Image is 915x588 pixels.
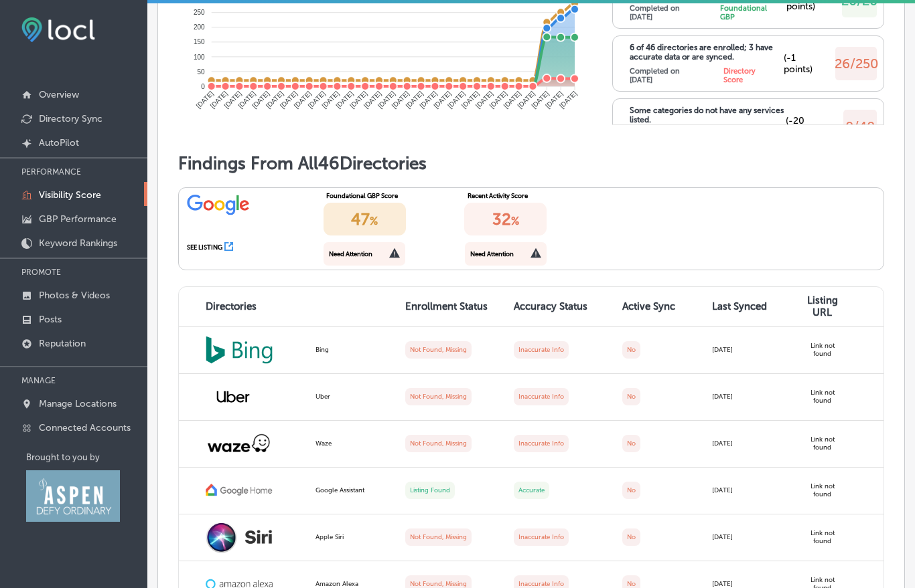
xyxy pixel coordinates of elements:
[630,4,696,21] label: Completed on [DATE]
[460,89,480,109] tspan: [DATE]
[315,533,389,541] div: Apple Siri
[39,398,117,409] p: Manage Locations
[326,192,444,199] div: Foundational GBP Score
[206,336,273,363] img: bing_Jjgns0f.png
[622,528,640,546] label: No
[236,89,257,109] tspan: [DATE]
[514,482,549,499] label: Accurate
[405,341,472,359] label: Not Found, Missing
[293,89,313,109] tspan: [DATE]
[622,388,640,405] label: No
[315,393,389,401] div: Uber
[514,388,569,405] label: Inaccurate Info
[209,89,229,109] tspan: [DATE]
[405,482,455,499] label: Listing Found
[39,213,117,225] p: GBP Performance
[418,89,438,109] tspan: [DATE]
[26,470,120,522] img: Aspen
[320,89,340,109] tspan: [DATE]
[178,153,884,174] h1: Findings From All 46 Directories
[397,287,506,327] th: Enrollment Status
[362,89,382,109] tspan: [DATE]
[251,89,271,109] tspan: [DATE]
[39,137,79,149] p: AutoPilot
[21,17,95,42] img: fda3e92497d09a02dc62c9cd864e3231.png
[206,521,273,553] img: Siri-logo.png
[39,113,102,124] p: Directory Sync
[265,89,285,109] tspan: [DATE]
[370,215,378,227] span: %
[201,82,205,90] tspan: 0
[502,89,522,109] tspan: [DATE]
[194,38,205,45] tspan: 150
[470,250,514,258] div: Need Attention
[516,89,536,109] tspan: [DATE]
[514,528,569,546] label: Inaccurate Info
[222,89,242,109] tspan: [DATE]
[794,287,884,327] th: Listing URL
[811,435,835,452] label: Link not found
[39,314,62,325] p: Posts
[39,189,101,201] p: Visibility Score
[194,9,205,16] tspan: 250
[514,435,569,452] label: Inaccurate Info
[630,43,784,62] p: 6 of 46 directories are enrolled; 3 have accurate data or are synced.
[511,215,519,227] span: %
[622,435,640,452] label: No
[446,89,466,109] tspan: [DATE]
[432,89,452,109] tspan: [DATE]
[704,421,794,468] td: [DATE]
[39,422,131,433] p: Connected Accounts
[720,4,776,21] label: Foundational GBP
[315,346,389,354] div: Bing
[704,514,794,561] td: [DATE]
[279,89,299,109] tspan: [DATE]
[630,106,786,124] p: Some categories do not have any services listed.
[206,380,261,413] img: uber.png
[391,89,411,109] tspan: [DATE]
[704,468,794,514] td: [DATE]
[39,290,110,301] p: Photos & Videos
[195,89,215,109] tspan: [DATE]
[405,528,472,546] label: Not Found, Missing
[704,374,794,421] td: [DATE]
[206,433,273,454] img: waze.png
[622,341,640,359] label: No
[405,388,472,405] label: Not Found, Missing
[315,580,389,588] div: Amazon Alexa
[315,486,389,494] div: Google Assistant
[334,89,354,109] tspan: [DATE]
[506,287,614,327] th: Accuracy Status
[39,89,79,100] p: Overview
[530,89,550,109] tspan: [DATE]
[514,341,569,359] label: Inaccurate Info
[704,327,794,374] td: [DATE]
[723,67,774,84] label: Directory Score
[784,52,825,75] span: (-1 points)
[811,482,835,498] label: Link not found
[315,439,389,448] div: Waze
[405,435,472,452] label: Not Found, Missing
[348,89,368,109] tspan: [DATE]
[786,115,833,138] span: (-20 points)
[835,56,878,72] span: 26/250
[464,203,547,235] div: 32
[194,23,205,31] tspan: 200
[307,89,327,109] tspan: [DATE]
[622,482,640,499] label: No
[39,237,117,249] p: Keyword Rankings
[187,243,222,251] div: SEE LISTING
[206,483,273,497] img: google-home.png
[811,529,835,545] label: Link not found
[488,89,508,109] tspan: [DATE]
[324,203,406,235] div: 47
[26,452,147,462] p: Brought to you by
[468,192,585,199] div: Recent Activity Score
[194,53,205,60] tspan: 100
[405,89,425,109] tspan: [DATE]
[329,250,372,258] div: Need Attention
[187,192,250,216] img: google.png
[376,89,397,109] tspan: [DATE]
[179,287,307,327] th: Directories
[474,89,494,109] tspan: [DATE]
